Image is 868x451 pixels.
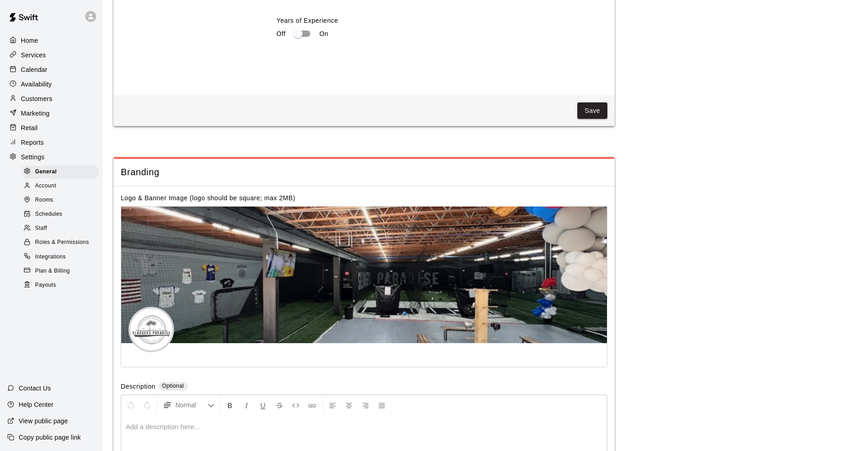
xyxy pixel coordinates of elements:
[577,102,607,119] button: Save
[19,416,68,426] p: View public page
[7,63,95,76] a: Calendar
[35,253,66,262] span: Integrations
[35,281,56,290] span: Payouts
[21,152,45,162] p: Settings
[22,251,99,264] div: Integrations
[21,80,52,89] p: Availability
[21,94,52,103] p: Customers
[19,400,53,409] p: Help Center
[22,165,103,179] a: General
[7,92,95,106] a: Customers
[22,179,103,193] a: Account
[22,193,103,208] a: Rooms
[374,397,390,413] button: Justify Align
[19,384,51,393] p: Contact Us
[159,397,218,413] button: Formatting Options
[121,382,155,392] label: Description
[22,222,103,236] a: Staff
[22,194,99,207] div: Rooms
[22,222,99,235] div: Staff
[22,208,103,222] a: Schedules
[22,278,103,292] a: Payouts
[358,397,373,413] button: Right Align
[21,51,46,60] p: Services
[121,194,295,202] label: Logo & Banner Image (logo should be square; max 2MB)
[304,397,320,413] button: Insert Link
[21,65,47,74] p: Calendar
[7,136,95,149] a: Reports
[222,397,238,413] button: Format Bold
[21,138,44,147] p: Reports
[175,400,207,410] span: Normal
[35,196,53,205] span: Rooms
[7,121,95,135] a: Retail
[22,208,99,221] div: Schedules
[319,29,329,39] p: On
[7,77,95,91] a: Availability
[255,397,271,413] button: Format Underline
[325,397,340,413] button: Left Align
[277,16,607,25] label: Years of Experience
[22,250,103,264] a: Integrations
[35,182,56,191] span: Account
[7,106,95,120] a: Marketing
[22,264,103,278] a: Plan & Billing
[21,109,50,118] p: Marketing
[35,210,62,219] span: Schedules
[22,166,99,178] div: General
[22,236,103,250] a: Roles & Permissions
[277,29,286,39] p: Off
[7,34,95,47] a: Home
[239,397,254,413] button: Format Italics
[35,224,47,233] span: Staff
[35,238,89,247] span: Roles & Permissions
[22,236,99,249] div: Roles & Permissions
[272,397,287,413] button: Format Strikethrough
[22,279,99,292] div: Payouts
[288,397,303,413] button: Insert Code
[35,167,57,177] span: General
[162,383,184,389] span: Optional
[22,180,99,193] div: Account
[35,267,70,276] span: Plan & Billing
[123,397,139,413] button: Undo
[7,48,95,62] a: Services
[19,433,81,442] p: Copy public page link
[22,265,99,278] div: Plan & Billing
[341,397,357,413] button: Center Align
[121,166,607,178] span: Branding
[21,123,38,132] p: Retail
[7,150,95,164] a: Settings
[21,36,38,45] p: Home
[139,397,155,413] button: Redo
